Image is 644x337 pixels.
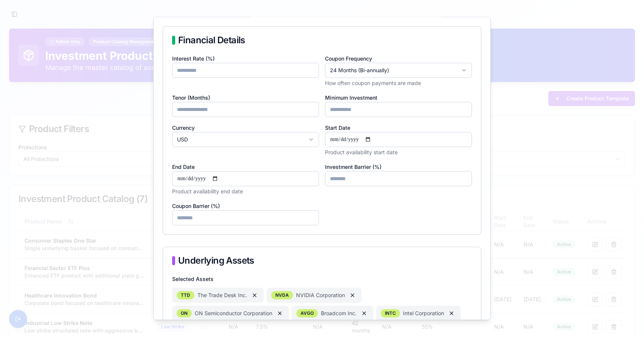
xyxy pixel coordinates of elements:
span: The Trade Desk Inc. [197,291,247,299]
label: Currency [172,124,195,131]
p: Product availability start date [325,149,472,156]
label: Coupon Frequency [325,55,372,62]
div: NVDA [271,291,293,299]
label: Start Date [325,124,350,131]
div: Underlying Assets [172,256,472,265]
div: AVGO [296,309,318,317]
label: Coupon Barrier (%) [172,203,220,209]
label: Investment Barrier (%) [325,164,382,170]
span: Intel Corporation [403,310,444,317]
label: Minimum Investment [325,94,377,101]
div: ON [177,309,192,317]
label: Tenor (Months) [172,94,210,101]
div: TTD [177,291,194,299]
p: How often coupon payments are made [325,79,472,87]
label: Interest Rate (%) [172,55,215,62]
label: Selected Assets [172,276,214,282]
span: NVIDIA Corporation [296,291,345,299]
div: Financial Details [172,36,472,45]
p: Product availability end date [172,188,319,195]
span: Broadcom Inc. [321,310,357,317]
span: ON Semiconductor Corporation [195,310,272,317]
div: INTC [381,309,400,317]
label: End Date [172,164,195,170]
